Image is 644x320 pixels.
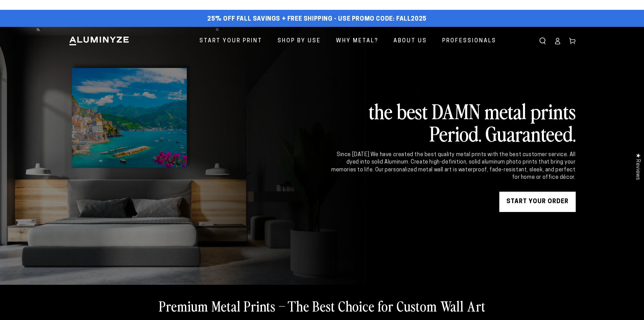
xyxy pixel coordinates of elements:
[272,32,326,50] a: Shop By Use
[330,151,576,182] div: Since [DATE] We have created the best quality metal prints with the best customer service. All dy...
[194,32,267,50] a: Start Your Print
[631,148,644,185] div: Click to open Judge.me floating reviews tab
[199,36,262,46] span: Start Your Print
[442,36,496,46] span: Professionals
[393,36,427,46] span: About Us
[336,36,378,46] span: Why Metal?
[331,32,383,50] a: Why Metal?
[330,100,576,144] h2: the best DAMN metal prints Period. Guaranteed.
[535,34,550,48] summary: Search our site
[278,36,321,46] span: Shop By Use
[388,32,432,50] a: About Us
[437,32,501,50] a: Professionals
[499,192,576,212] a: START YOUR Order
[69,36,129,46] img: Aluminyze
[159,297,485,315] h2: Premium Metal Prints – The Best Choice for Custom Wall Art
[207,16,427,23] span: 25% off FALL Savings + Free Shipping - Use Promo Code: FALL2025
